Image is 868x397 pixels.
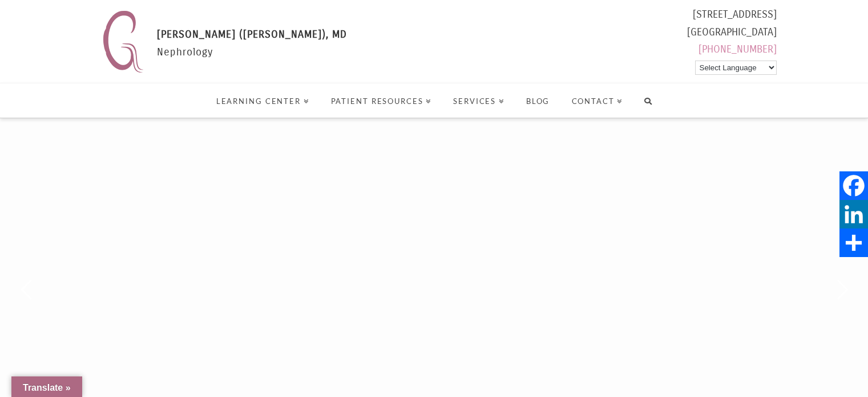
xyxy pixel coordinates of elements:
a: Contact [560,83,633,118]
a: Facebook [839,171,868,200]
span: [PERSON_NAME] ([PERSON_NAME]), MD [157,28,347,41]
a: LinkedIn [839,200,868,228]
span: Patient Resources [331,98,431,105]
a: Blog [515,83,560,118]
span: Blog [526,98,550,105]
a: Patient Resources [320,83,442,118]
span: Translate » [23,383,71,392]
div: Powered by [687,58,777,77]
a: Services [442,83,515,118]
span: Contact [572,98,623,105]
a: Learning Center [205,83,320,118]
select: Language Translate Widget [695,61,777,75]
div: Nephrology [157,26,347,77]
a: [PHONE_NUMBER] [699,43,777,55]
span: Learning Center [216,98,309,105]
img: Nephrology [98,6,148,77]
span: Services [453,98,504,105]
div: [STREET_ADDRESS] [GEOGRAPHIC_DATA] [687,6,777,63]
